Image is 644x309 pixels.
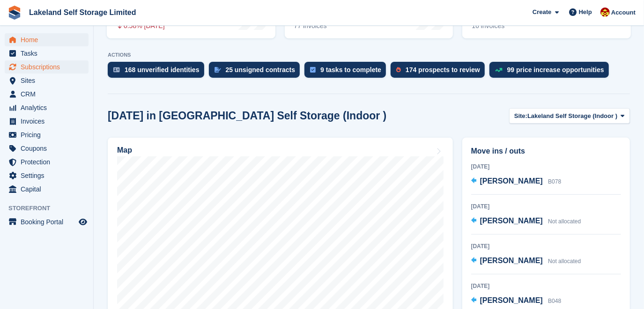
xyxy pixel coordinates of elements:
[116,22,165,30] div: 0.58% [DATE]
[471,215,581,228] a: [PERSON_NAME] Not allocated
[320,66,381,74] div: 9 tasks to complete
[5,183,89,196] a: menu
[310,67,316,73] img: task-75834270c22a3079a89374b754ae025e5fb1db73e45f91037f5363f120a921f8.svg
[215,67,221,73] img: contract_signature_icon-13c848040528278c33f63329250d36e43548de30e8caae1d1a13099fd9432cc5.svg
[480,296,543,304] span: [PERSON_NAME]
[21,88,77,101] span: CRM
[8,204,93,213] span: Storefront
[294,22,370,30] div: 77 invoices
[21,155,77,169] span: Protection
[5,74,89,87] a: menu
[471,242,621,250] div: [DATE]
[5,88,89,101] a: menu
[509,108,630,124] button: Site: Lakeland Self Storage (Indoor )
[21,74,77,87] span: Sites
[548,298,561,304] span: B048
[548,218,581,225] span: Not allocated
[471,202,621,211] div: [DATE]
[471,255,581,267] a: [PERSON_NAME] Not allocated
[25,5,140,20] a: Lakeland Self Storage Limited
[125,66,200,74] div: 168 unverified identities
[480,217,543,225] span: [PERSON_NAME]
[226,66,296,74] div: 25 unsigned contracts
[472,22,539,30] div: 16 invoices
[533,7,551,17] span: Create
[5,142,89,155] a: menu
[21,183,77,196] span: Capital
[21,215,77,228] span: Booking Portal
[108,62,209,82] a: 168 unverified identities
[209,62,305,82] a: 25 unsigned contracts
[406,66,480,74] div: 174 prospects to review
[5,60,89,74] a: menu
[304,62,391,82] a: 9 tasks to complete
[471,295,562,307] a: [PERSON_NAME] B048
[471,176,562,188] a: [PERSON_NAME] B078
[5,47,89,60] a: menu
[5,115,89,128] a: menu
[77,216,89,228] a: Preview store
[21,33,77,46] span: Home
[21,169,77,182] span: Settings
[7,6,22,20] img: stora-icon-8386f47178a22dfd0bd8f6a31ec36ba5ce8667c1dd55bd0f319d3a0aa187defe.svg
[117,146,132,154] h2: Map
[495,68,503,72] img: price_increase_opportunities-93ffe204e8149a01c8c9dc8f82e8f89637d9d84a8eef4429ea346261dce0b2c0.svg
[579,7,592,17] span: Help
[480,257,543,265] span: [PERSON_NAME]
[5,33,89,46] a: menu
[113,67,120,73] img: verify_identity-adf6edd0f0f0b5bbfe63781bf79b02c33cf7c696d77639b501bdc392416b5a36.svg
[21,101,77,114] span: Analytics
[471,282,621,290] div: [DATE]
[527,111,617,121] span: Lakeland Self Storage (Indoor )
[611,8,636,17] span: Account
[21,128,77,141] span: Pricing
[489,62,614,82] a: 99 price increase opportunities
[108,52,630,58] p: ACTIONS
[21,115,77,128] span: Invoices
[108,110,386,122] h2: [DATE] in [GEOGRAPHIC_DATA] Self Storage (Indoor )
[5,128,89,141] a: menu
[396,67,401,73] img: prospect-51fa495bee0391a8d652442698ab0144808aea92771e9ea1ae160a38d050c398.svg
[21,60,77,74] span: Subscriptions
[471,162,621,171] div: [DATE]
[600,7,610,17] img: Diane Carney
[514,111,527,121] span: Site:
[5,101,89,114] a: menu
[5,169,89,182] a: menu
[480,177,543,185] span: [PERSON_NAME]
[21,142,77,155] span: Coupons
[21,47,77,60] span: Tasks
[471,146,621,157] h2: Move ins / outs
[391,62,489,82] a: 174 prospects to review
[548,178,561,185] span: B078
[5,215,89,228] a: menu
[5,155,89,169] a: menu
[548,258,581,265] span: Not allocated
[507,66,604,74] div: 99 price increase opportunities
